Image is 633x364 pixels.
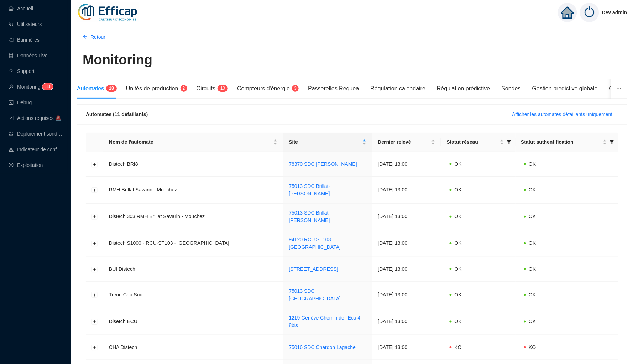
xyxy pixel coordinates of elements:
[9,37,40,43] a: notificationBannières
[372,257,441,282] td: [DATE] 13:00
[455,318,462,324] span: OK
[455,213,462,219] span: OK
[289,344,356,350] a: 75016 SDC Chardon Lagache
[197,85,215,91] span: Circuits
[109,318,137,324] span: Disetch ECU
[289,183,330,196] a: 75013 SDC Brillat-[PERSON_NAME]
[77,31,111,43] button: Retour
[83,34,88,39] span: arrow-left
[92,214,98,220] button: Développer la ligne
[372,204,441,230] td: [DATE] 13:00
[455,187,462,192] span: OK
[455,161,462,167] span: OK
[103,133,283,152] th: Nom de l'automate
[529,344,536,350] span: KO
[529,240,536,246] span: OK
[602,1,627,24] span: Dev admin
[17,115,61,121] span: Actions requises 🚨
[372,177,441,204] td: [DATE] 13:00
[86,111,148,117] span: Automates (11 défaillants)
[371,84,426,93] div: Régulation calendaire
[437,84,490,93] div: Régulation prédictive
[48,84,50,89] span: 3
[111,86,114,91] span: 8
[529,213,536,219] span: OK
[183,86,185,91] span: 2
[90,33,105,41] span: Retour
[372,152,441,177] td: [DATE] 13:00
[45,84,48,89] span: 3
[42,83,53,90] sup: 33
[529,266,536,272] span: OK
[529,318,536,324] span: OK
[92,292,98,298] button: Développer la ligne
[220,86,223,91] span: 1
[92,188,98,193] button: Développer la ligne
[532,84,598,93] div: Gestion predictive globale
[617,86,622,91] span: ellipsis
[9,100,32,105] a: codeDebug
[289,237,341,250] a: 94120 RCU ST103 [GEOGRAPHIC_DATA]
[502,84,521,93] div: Sondes
[289,210,330,223] a: 75013 SDC Brillat-[PERSON_NAME]
[372,308,441,335] td: [DATE] 13:00
[292,85,299,92] sup: 3
[372,230,441,257] td: [DATE] 13:00
[283,133,372,152] th: Site
[455,292,462,297] span: OK
[181,85,187,92] sup: 2
[441,133,516,152] th: Statut réseau
[289,161,357,167] a: 78370 SDC [PERSON_NAME]
[109,213,205,219] span: Distech 303 RMH Brillat Savarin - Mouchez
[106,85,116,92] sup: 18
[92,345,98,350] button: Développer la ligne
[9,84,51,90] a: monitorMonitoring33
[512,111,613,118] span: Afficher les automates défaillants uniquement
[77,85,104,91] span: Automates
[9,6,33,11] a: homeAccueil
[289,315,362,328] a: 1219 Genève Chemin de l'Ecu 4-8bis
[289,288,341,301] a: 75013 SDC [GEOGRAPHIC_DATA]
[92,319,98,325] button: Développer la ligne
[294,86,297,91] span: 3
[9,116,14,121] span: check-square
[289,138,361,146] span: Site
[109,266,135,272] span: BUI Distech
[9,131,63,137] a: clusterDéploiement sondes
[372,282,441,308] td: [DATE] 13:00
[109,161,138,167] span: Distech BRI8
[378,138,430,146] span: Dernier relevé
[237,85,290,91] span: Compteurs d'énergie
[83,52,152,68] h1: Monitoring
[9,147,63,152] a: heat-mapIndicateur de confort
[109,344,137,350] span: CHA Distech
[455,266,462,272] span: OK
[561,6,574,19] span: home
[455,344,462,350] span: KO
[608,137,616,147] span: filter
[529,292,536,297] span: OK
[521,138,601,146] span: Statut authentification
[308,85,359,91] span: Passerelles Requea
[580,3,599,22] img: power
[506,137,513,147] span: filter
[507,140,511,144] span: filter
[507,109,618,120] button: Afficher les automates défaillants uniquement
[611,79,627,99] button: ellipsis
[289,266,338,272] a: [STREET_ADDRESS]
[109,292,142,297] span: Trend Cap Sud
[455,240,462,246] span: OK
[9,21,42,27] a: teamUtilisateurs
[92,241,98,247] button: Développer la ligne
[610,140,614,144] span: filter
[9,68,35,74] a: questionSupport
[529,187,536,192] span: OK
[516,133,618,152] th: Statut authentification
[109,240,229,246] span: Distech S1000 - RCU-ST103 - [GEOGRAPHIC_DATA]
